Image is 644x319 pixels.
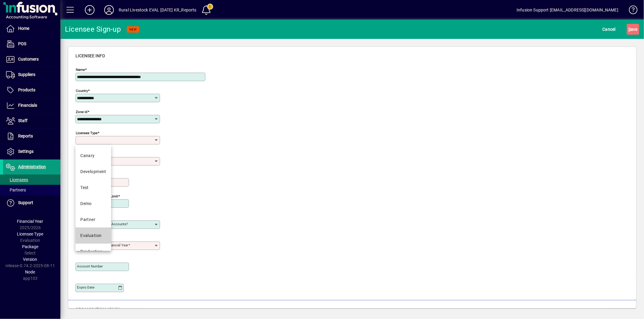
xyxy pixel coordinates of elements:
a: Financials [3,98,60,113]
a: Staff [3,113,60,128]
mat-option: Canary [75,148,111,164]
span: Licensee Info [75,53,105,58]
span: ave [628,24,638,34]
mat-option: Evaluation [75,228,111,244]
a: Support [3,195,60,210]
span: Licensee Type [17,232,43,236]
span: Financials [18,103,37,108]
div: Evaluation [80,232,101,239]
span: Settings [18,149,34,154]
span: Administration [18,164,46,169]
span: Support [18,200,33,205]
span: Cancel [603,24,616,34]
div: Demo [80,201,92,207]
span: Organisation Admin [75,307,120,312]
mat-option: Development [75,164,111,180]
mat-option: Partner [75,212,111,228]
span: Node [25,270,35,274]
div: Test [80,185,89,191]
div: Development [80,169,106,175]
span: Version [23,257,37,262]
span: Products [18,87,35,92]
span: NEW [129,27,137,31]
span: S [628,27,631,32]
mat-label: Name [76,68,85,72]
a: Customers [3,52,60,67]
div: Licensee Sign-up [65,24,121,34]
a: Products [3,83,60,98]
span: Partners [6,188,26,192]
a: Knowledge Base [624,1,636,21]
a: Licensees [3,175,60,185]
mat-label: Zone Id [76,110,88,114]
div: Rural Livestock EVAL [DATE] KR_Reports [119,5,197,15]
div: Canary [80,153,95,159]
span: Home [18,26,29,31]
button: Cancel [601,24,617,35]
mat-option: Test [75,180,111,196]
a: Home [3,21,60,36]
button: Add [80,5,99,15]
button: Save [627,24,639,35]
span: Suppliers [18,72,35,77]
a: POS [3,36,60,52]
a: Reports [3,129,60,144]
span: Package [22,244,38,249]
mat-option: Demo [75,196,111,212]
span: Licensees [6,177,28,182]
button: Profile [99,5,119,15]
span: Financial Year [17,219,43,224]
div: Production [80,248,102,255]
a: Partners [3,185,60,195]
mat-error: Required [77,144,155,151]
span: POS [18,41,26,46]
a: Suppliers [3,67,60,82]
span: Customers [18,57,39,62]
mat-label: Account number [77,264,103,268]
a: Settings [3,144,60,159]
mat-label: Country [76,89,88,93]
span: Reports [18,134,33,138]
mat-label: Expiry date [77,285,95,289]
div: Infusion Support [EMAIL_ADDRESS][DOMAIN_NAME] [517,5,618,15]
mat-option: Production [75,244,111,260]
mat-label: Licensee Type [76,131,98,135]
span: Staff [18,118,27,123]
div: Partner [80,216,95,223]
